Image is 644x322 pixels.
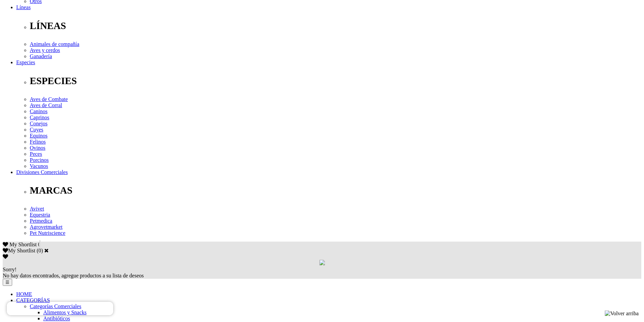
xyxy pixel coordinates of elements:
a: HOME [16,291,32,297]
a: CATEGORÍAS [16,297,50,303]
a: Avivet [30,206,44,212]
img: Volver arriba [605,311,639,317]
a: Antibióticos [43,316,70,321]
a: Ovinos [30,145,45,151]
button: ☰ [3,279,12,286]
a: Cuyes [30,127,43,132]
span: ( ) [37,248,43,253]
a: Pet Nutriscience [30,230,65,236]
p: LÍNEAS [30,20,641,31]
a: Caprinos [30,115,49,120]
iframe: Brevo live chat [7,302,113,315]
a: Divisiones Comerciales [16,169,68,175]
span: Sorry! [3,267,17,272]
a: Peces [30,151,42,157]
a: Felinos [30,139,46,145]
a: Caninos [30,108,47,114]
span: 0 [38,242,41,247]
label: My Shortlist [3,248,35,253]
a: Cerrar [44,248,49,253]
a: Conejos [30,121,47,126]
p: MARCAS [30,185,641,196]
a: Porcinos [30,157,49,163]
label: 0 [39,248,41,253]
div: No hay datos encontrados, agregue productos a su lista de deseos [3,267,641,279]
span: My Shortlist [9,242,37,247]
a: Aves y cerdos [30,47,60,53]
a: Agrovetmarket [30,224,63,230]
a: Líneas [16,4,31,10]
a: Petmedica [30,218,52,224]
a: Ganadería [30,53,52,59]
a: Animales de compañía [30,41,79,47]
a: Aves de Combate [30,96,68,102]
img: loading.gif [319,260,325,265]
a: Vacunos [30,163,48,169]
p: ESPECIES [30,75,641,86]
a: Equinos [30,133,47,139]
a: Aves de Corral [30,102,62,108]
a: Equestria [30,212,50,218]
a: Especies [16,59,35,65]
